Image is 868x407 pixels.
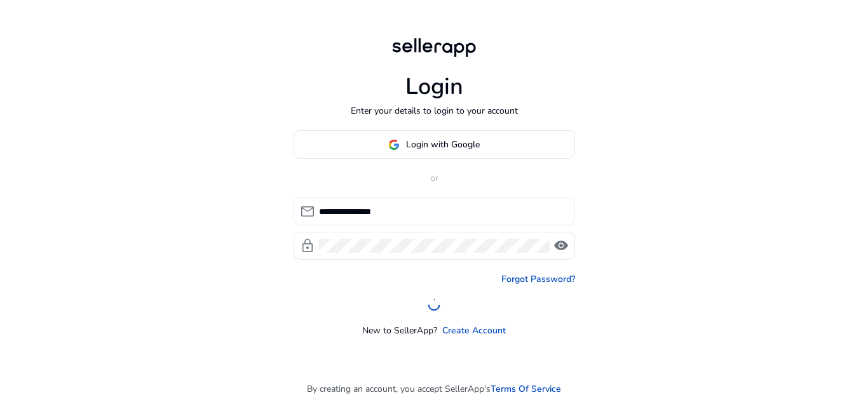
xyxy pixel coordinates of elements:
a: Forgot Password? [501,272,575,286]
span: lock [300,238,315,253]
a: Terms Of Service [491,382,561,396]
button: Login with Google [294,130,575,159]
p: or [294,171,575,185]
span: mail [300,204,315,219]
span: visibility [553,238,569,253]
span: Login with Google [406,138,480,151]
h1: Login [405,73,463,100]
p: New to SellerApp? [362,324,437,337]
a: Create Account [442,324,506,337]
p: Enter your details to login to your account [351,104,518,117]
img: google-logo.svg [388,139,400,150]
